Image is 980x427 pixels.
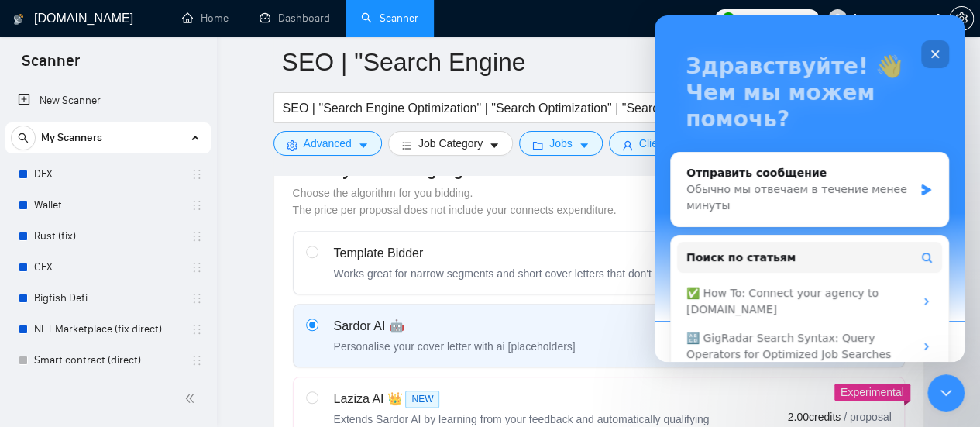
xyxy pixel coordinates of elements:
div: Laziza AI [334,390,721,408]
img: logo [13,7,24,32]
span: Advanced [304,135,352,152]
span: double-left [184,391,200,406]
span: 👑 [387,390,402,408]
span: Scanner [9,50,92,82]
span: Choose the algorithm for you bidding. The price per proposal does not include your connects expen... [293,187,617,216]
span: caret-down [579,139,590,151]
input: Scanner name... [282,43,892,81]
button: userClientcaret-down [609,131,697,156]
span: bars [401,139,412,151]
div: Personalise your cover letter with ai [placeholders] [334,339,576,354]
a: CEX [34,252,181,283]
span: Connects: [740,10,786,27]
button: barsJob Categorycaret-down [388,131,513,156]
button: folderJobscaret-down [519,131,603,156]
a: NFT Marketplace (fix direct) [34,314,181,345]
span: / proposal [844,409,891,425]
a: Bigfish Defi [34,283,181,314]
li: New Scanner [5,85,211,116]
span: setting [287,139,297,151]
button: search [11,126,36,150]
div: Закрыть [266,25,294,53]
span: 2.00 credits [788,408,841,425]
span: setting [950,12,973,25]
div: 🔠 GigRadar Search Syntax: Query Operators for Optimized Job Searches [22,308,287,353]
button: settingAdvancedcaret-down [273,131,382,156]
div: Works great for narrow segments and short cover letters that don't change. [334,266,693,281]
a: setting [949,12,974,25]
span: folder [532,139,543,151]
a: dashboardDashboard [260,12,330,25]
span: Jobs [549,135,573,152]
span: caret-down [489,139,500,151]
a: Wallet [34,190,181,221]
a: homeHome [182,12,229,25]
span: 1523 [789,10,813,27]
span: Job Category [418,135,483,152]
div: Template Bidder [334,244,693,263]
iframe: Intercom live chat [655,15,965,362]
span: caret-down [358,139,369,151]
a: New Scanner [18,85,198,116]
span: holder [191,354,203,367]
span: NEW [405,391,439,408]
a: searchScanner [361,12,418,25]
a: Smart contract (direct) [34,345,181,376]
span: holder [191,230,203,243]
a: Rust (fix) [34,221,181,252]
span: search [12,133,35,143]
button: setting [949,6,974,31]
span: user [832,13,843,24]
span: holder [191,199,203,212]
input: Search Freelance Jobs... [283,98,696,118]
div: 🔠 GigRadar Search Syntax: Query Operators for Optimized Job Searches [32,315,260,347]
span: user [622,139,633,151]
span: holder [191,168,203,181]
a: DEX [34,159,181,190]
img: upwork-logo.png [722,12,734,25]
span: Experimental [841,386,904,398]
span: holder [191,261,203,274]
iframe: Intercom live chat [927,374,965,412]
span: holder [191,323,203,336]
span: Client [639,135,667,152]
span: holder [191,292,203,305]
div: Sardor AI 🤖 [334,317,576,336]
span: My Scanners [41,122,102,153]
